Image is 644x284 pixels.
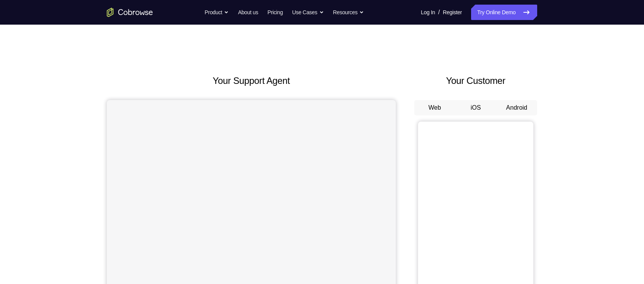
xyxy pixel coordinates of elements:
button: Web [414,100,455,115]
button: Product [205,5,229,20]
button: Resources [333,5,364,20]
a: Go to the home page [107,8,153,17]
a: Log In [421,5,435,20]
a: Register [443,5,462,20]
a: Pricing [267,5,283,20]
button: Use Cases [292,5,324,20]
h2: Your Support Agent [107,74,396,88]
button: iOS [455,100,496,115]
span: / [438,8,440,17]
button: Android [496,100,537,115]
a: Try Online Demo [471,5,537,20]
h2: Your Customer [414,74,537,88]
a: About us [238,5,258,20]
